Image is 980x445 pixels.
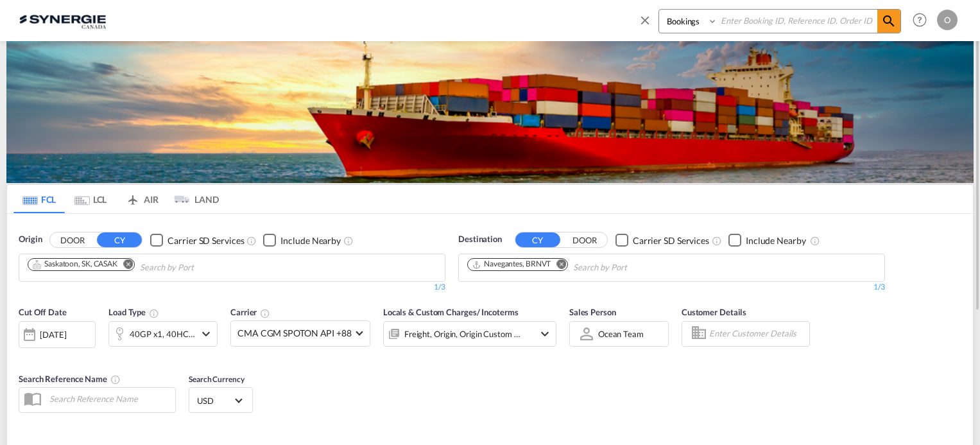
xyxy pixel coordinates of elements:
[615,233,709,247] md-checkbox: Checkbox No Ink
[168,234,244,247] div: Carrier SD Services
[189,374,245,384] span: Search Currency
[728,233,806,247] md-checkbox: Checkbox No Ink
[43,389,175,408] input: Search Reference Name
[404,325,521,343] div: Freight Origin Origin Custom Destination Destination Custom Factory Stuffing
[26,254,267,278] md-chips-wrap: Chips container. Use arrow keys to select chips.
[110,374,121,385] md-icon: Your search will be saved by the below given name
[19,307,67,317] span: Cut Off Date
[573,257,695,278] input: Chips input.
[32,259,120,270] div: Press delete to remove this chip.
[909,9,931,31] span: Help
[19,321,96,348] div: [DATE]
[50,233,95,248] button: DOOR
[19,282,445,293] div: 1/3
[562,233,607,248] button: DOOR
[263,233,341,247] md-checkbox: Checkbox No Ink
[116,185,168,213] md-tab-item: AIR
[383,321,556,347] div: Freight Origin Origin Custom Destination Destination Custom Factory Stuffingicon-chevron-down
[597,324,645,343] md-select: Sales Person: Ocean team
[638,9,658,40] span: icon-close
[712,236,722,246] md-icon: Unchecked: Search for CY (Container Yard) services for all selected carriers.Checked : Search for...
[343,236,354,246] md-icon: Unchecked: Ignores neighbouring ports when fetching rates.Checked : Includes neighbouring ports w...
[108,321,218,347] div: 40GP x1 40HC x1icon-chevron-down
[465,254,700,278] md-chips-wrap: Chips container. Use arrow keys to select chips.
[130,325,195,343] div: 40GP x1 40HC x1
[909,9,937,32] div: Help
[633,234,709,247] div: Carrier SD Services
[13,185,219,213] md-pagination-wrapper: Use the left and right arrow keys to navigate between tabs
[515,232,560,247] button: CY
[19,233,42,246] span: Origin
[569,307,616,317] span: Sales Person
[149,308,159,318] md-icon: icon-information-outline
[746,234,806,247] div: Include Nearby
[6,41,974,183] img: LCL+%26+FCL+BACKGROUND.png
[718,10,877,32] input: Enter Booking ID, Reference ID, Order ID
[458,282,885,293] div: 1/3
[638,13,652,27] md-icon: icon-close
[115,259,134,272] button: Remove
[65,185,116,213] md-tab-item: LCL
[237,327,352,340] span: CMA CGM SPOTON API +88
[97,232,142,247] button: CY
[810,236,820,246] md-icon: Unchecked: Ignores neighbouring ports when fetching rates.Checked : Includes neighbouring ports w...
[246,236,257,246] md-icon: Unchecked: Search for CY (Container Yard) services for all selected carriers.Checked : Search for...
[197,395,233,406] span: USD
[19,346,28,363] md-datepicker: Select
[472,259,551,270] div: Navegantes, BRNVT
[260,308,270,318] md-icon: The selected Trucker/Carrierwill be displayed in the rate results If the rates are from another f...
[548,259,567,272] button: Remove
[458,233,502,246] span: Destination
[198,326,214,342] md-icon: icon-chevron-down
[108,307,159,317] span: Load Type
[472,259,553,270] div: Press delete to remove this chip.
[32,259,117,270] div: Saskatoon, SK, CASAK
[40,329,66,340] div: [DATE]
[937,10,958,30] div: O
[230,307,270,317] span: Carrier
[477,307,519,317] span: / Incoterms
[13,185,65,213] md-tab-item: FCL
[19,374,121,384] span: Search Reference Name
[280,234,341,247] div: Include Nearby
[150,233,244,247] md-checkbox: Checkbox No Ink
[598,329,644,339] div: Ocean team
[140,257,262,278] input: Chips input.
[877,10,900,33] span: icon-magnify
[537,326,553,342] md-icon: icon-chevron-down
[19,6,106,35] img: 1f56c880d42311ef80fc7dca854c8e59.png
[709,324,805,344] input: Enter Customer Details
[125,192,141,202] md-icon: icon-airplane
[168,185,219,213] md-tab-item: LAND
[383,307,519,317] span: Locals & Custom Charges
[881,13,897,29] md-icon: icon-magnify
[682,307,746,317] span: Customer Details
[196,391,246,410] md-select: Select Currency: $ USDUnited States Dollar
